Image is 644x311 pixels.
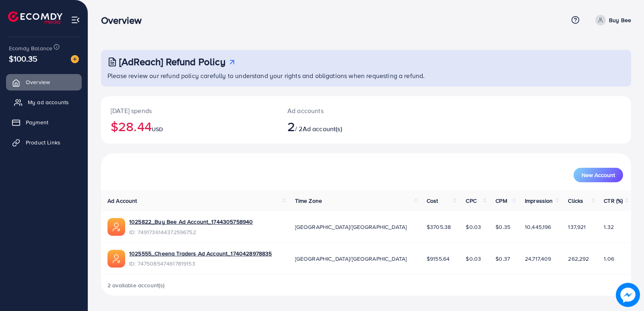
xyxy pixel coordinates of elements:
[287,119,400,134] h2: / 2
[107,281,165,289] span: 2 available account(s)
[107,250,125,268] img: ic-ads-acc.e4c84228.svg
[574,168,623,182] button: New Account
[604,197,623,205] span: CTR (%)
[28,98,69,106] span: My ad accounts
[6,74,82,90] a: Overview
[604,255,614,263] span: 1.06
[129,260,272,268] span: ID: 7475085474617819153
[71,55,79,63] img: image
[466,197,476,205] span: CPC
[111,106,268,115] p: [DATE] spends
[618,285,638,305] img: image
[568,223,586,231] span: 137,921
[495,197,507,205] span: CPM
[525,197,553,205] span: Impression
[609,15,631,25] p: Buy Bee
[152,125,163,133] span: USD
[71,15,80,25] img: menu
[9,53,37,64] span: $100.35
[111,119,268,134] h2: $28.44
[427,255,450,263] span: $9155.64
[287,106,400,115] p: Ad accounts
[568,255,589,263] span: 262,292
[303,124,342,133] span: Ad account(s)
[287,117,295,136] span: 2
[107,71,626,80] p: Please review our refund policy carefully to understand your rights and obligations when requesti...
[6,94,82,110] a: My ad accounts
[129,228,253,236] span: ID: 7491736144372596752
[129,218,253,226] a: 1025822_Buy Bee Ad Account_1744305758940
[295,197,322,205] span: Time Zone
[295,223,407,231] span: [GEOGRAPHIC_DATA]/[GEOGRAPHIC_DATA]
[295,255,407,263] span: [GEOGRAPHIC_DATA]/[GEOGRAPHIC_DATA]
[495,223,510,231] span: $0.35
[9,44,52,52] span: Ecomdy Balance
[107,218,125,236] img: ic-ads-acc.e4c84228.svg
[6,114,82,130] a: Payment
[119,56,225,68] h3: [AdReach] Refund Policy
[525,255,551,263] span: 24,717,409
[604,223,614,231] span: 1.32
[26,138,60,146] span: Product Links
[568,197,583,205] span: Clicks
[26,118,48,126] span: Payment
[427,223,451,231] span: $3705.38
[129,249,272,257] a: 1025555_Cheena Traders Ad Account_1740428978835
[8,11,62,24] img: logo
[466,223,481,231] span: $0.03
[107,197,137,205] span: Ad Account
[582,172,615,178] span: New Account
[427,197,438,205] span: Cost
[525,223,551,231] span: 10,445,196
[26,78,50,86] span: Overview
[592,15,631,25] a: Buy Bee
[466,255,481,263] span: $0.03
[495,255,510,263] span: $0.37
[101,14,148,26] h3: Overview
[6,134,82,150] a: Product Links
